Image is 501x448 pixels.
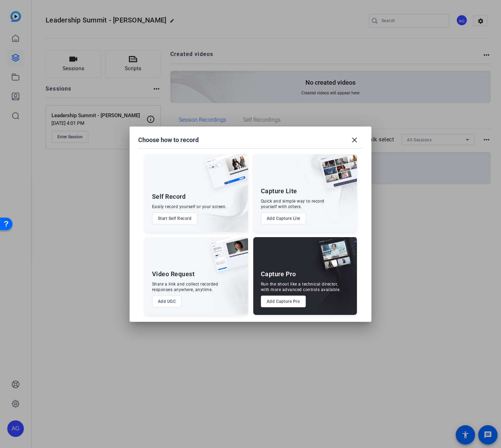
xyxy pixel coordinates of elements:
div: Run the shoot like a technical director, with more advanced controls available. [261,281,341,292]
div: Video Request [152,270,195,278]
h1: Choose how to record [138,136,199,144]
div: Capture Lite [261,187,297,195]
button: Add Capture Lite [261,213,306,224]
button: Add Capture Pro [261,296,306,307]
div: Easily record yourself or your screen. [152,204,227,209]
div: Share a link and collect recorded responses anywhere, anytime. [152,281,218,292]
img: embarkstudio-capture-pro.png [306,246,357,315]
img: capture-pro.png [311,237,357,279]
img: embarkstudio-ugc-content.png [208,259,248,315]
mat-icon: close [350,136,359,144]
div: Quick and simple way to record yourself with others. [261,198,324,209]
img: embarkstudio-capture-lite.png [295,154,357,223]
img: capture-lite.png [314,154,357,196]
div: Capture Pro [261,270,296,278]
img: ugc-content.png [205,237,248,279]
img: embarkstudio-self-record.png [188,169,248,232]
img: self-record.png [200,154,248,196]
div: Self Record [152,193,186,201]
button: Start Self Record [152,213,198,224]
button: Add UGC [152,296,182,307]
